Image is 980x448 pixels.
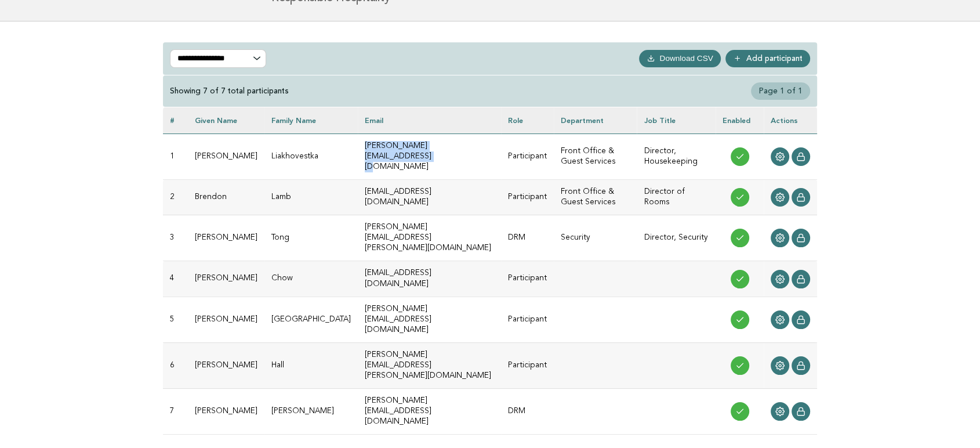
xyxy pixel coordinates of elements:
[358,180,501,215] td: [EMAIL_ADDRESS][DOMAIN_NAME]
[358,342,501,388] td: [PERSON_NAME][EMAIL_ADDRESS][PERSON_NAME][DOMAIN_NAME]
[163,180,188,215] td: 2
[188,180,264,215] td: Brendon
[554,180,637,215] td: Front Office & Guest Services
[163,389,188,435] td: 7
[163,133,188,179] td: 1
[188,389,264,435] td: [PERSON_NAME]
[163,107,188,133] th: #
[188,342,264,388] td: [PERSON_NAME]
[163,342,188,388] td: 6
[188,107,264,133] th: Given name
[163,297,188,342] td: 5
[163,215,188,261] td: 3
[725,50,810,67] a: Add participant
[264,297,358,342] td: [GEOGRAPHIC_DATA]
[264,180,358,215] td: Lamb
[264,389,358,435] td: [PERSON_NAME]
[554,107,637,133] th: Department
[637,107,716,133] th: Job Title
[264,107,358,133] th: Family name
[554,133,637,179] td: Front Office & Guest Services
[501,180,554,215] td: Participant
[264,133,358,179] td: Liakhovestka
[501,133,554,179] td: Participant
[358,389,501,435] td: [PERSON_NAME][EMAIL_ADDRESS][DOMAIN_NAME]
[358,133,501,179] td: [PERSON_NAME][EMAIL_ADDRESS][DOMAIN_NAME]
[639,50,721,67] button: Download CSV
[170,86,289,96] div: Showing 7 of 7 total participants
[637,133,716,179] td: Director, Housekeeping
[188,261,264,297] td: [PERSON_NAME]
[188,297,264,342] td: [PERSON_NAME]
[358,215,501,261] td: [PERSON_NAME][EMAIL_ADDRESS][PERSON_NAME][DOMAIN_NAME]
[163,261,188,297] td: 4
[501,297,554,342] td: Participant
[501,261,554,297] td: Participant
[358,107,501,133] th: Email
[716,107,764,133] th: Enabled
[501,389,554,435] td: DRM
[188,133,264,179] td: [PERSON_NAME]
[358,297,501,342] td: [PERSON_NAME][EMAIL_ADDRESS][DOMAIN_NAME]
[637,180,716,215] td: Director of Rooms
[264,261,358,297] td: Chow
[637,215,716,261] td: Director, Security
[358,261,501,297] td: [EMAIL_ADDRESS][DOMAIN_NAME]
[501,342,554,388] td: Participant
[264,342,358,388] td: Hall
[188,215,264,261] td: [PERSON_NAME]
[554,215,637,261] td: Security
[501,107,554,133] th: Role
[264,215,358,261] td: Tong
[501,215,554,261] td: DRM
